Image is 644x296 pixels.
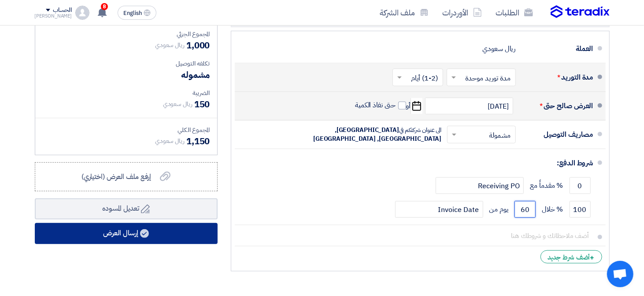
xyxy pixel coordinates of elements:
[540,250,602,263] div: أضف شرط جديد
[436,2,489,23] a: الأوردرات
[523,95,593,117] div: العرض صالح حتى
[406,102,411,110] span: أو
[81,172,152,182] span: إرفع ملف العرض (اختياري)
[489,205,508,214] span: يوم من
[436,177,524,194] input: payment-term-2
[551,5,610,18] img: Teradix logo
[523,67,593,88] div: مدة التوريد
[53,7,72,14] div: الحساب
[313,125,441,143] span: [GEOGRAPHIC_DATA], [GEOGRAPHIC_DATA], [GEOGRAPHIC_DATA]
[35,14,72,18] div: [PERSON_NAME]
[101,3,108,10] span: 8
[75,6,89,20] img: profile_test.png
[523,124,593,145] div: مصاريف التوصيل
[42,29,210,39] div: المجموع الجزئي
[249,153,593,174] div: شروط الدفع:
[607,261,633,287] div: دردشة مفتوحة
[186,39,210,52] span: 1,000
[163,99,192,109] span: ريال سعودي
[482,40,515,57] div: ريال سعودي
[42,88,210,98] div: الضريبة
[181,68,210,81] span: مشموله
[530,181,563,190] span: % مقدماً مع
[155,40,185,50] span: ريال سعودي
[523,38,593,59] div: العملة
[42,59,210,68] div: تكلفه التوصيل
[42,125,210,135] div: المجموع الكلي
[242,227,593,244] input: أضف ملاحظاتك و شروطك هنا
[288,126,442,143] div: الى عنوان شركتكم في
[590,252,595,263] span: +
[570,201,591,218] input: payment-term-2
[194,98,210,111] span: 150
[355,101,406,110] label: حتى نفاذ الكمية
[570,177,591,194] input: payment-term-1
[489,2,540,23] a: الطلبات
[395,201,483,218] input: payment-term-2
[118,6,156,20] button: English
[186,135,210,148] span: 1,150
[373,2,436,23] a: ملف الشركة
[155,136,185,146] span: ريال سعودي
[514,201,536,218] input: payment-term-2
[425,98,513,114] input: سنة-شهر-يوم
[123,10,142,16] span: English
[35,223,218,244] button: إرسال العرض
[35,198,218,219] button: تعديل المسوده
[542,205,563,214] span: % خلال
